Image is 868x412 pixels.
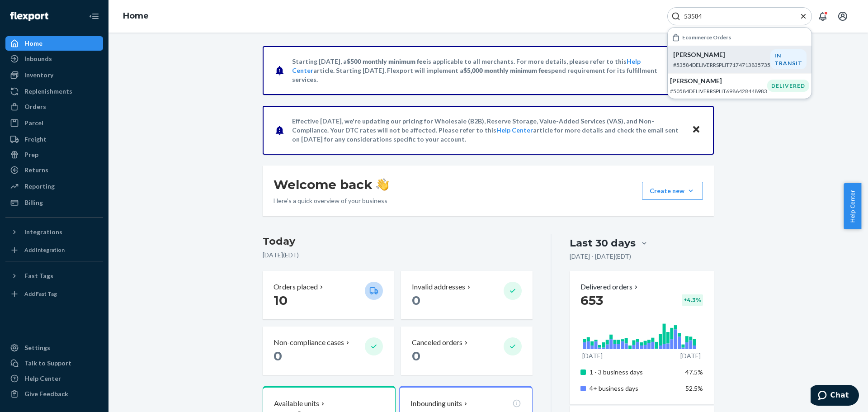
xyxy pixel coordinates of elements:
[24,135,47,144] div: Freight
[24,54,52,63] div: Inbounds
[274,348,282,364] span: 0
[814,7,832,25] button: Open notifications
[5,225,103,239] button: Integrations
[671,12,680,21] svg: Search Icon
[263,327,394,375] button: Non-compliance cases 0
[24,182,55,191] div: Reporting
[5,68,103,82] a: Inventory
[24,39,42,48] div: Home
[24,227,62,237] div: Integrations
[274,293,288,308] span: 10
[274,196,389,205] p: Here’s a quick overview of your business
[85,7,103,25] button: Close Navigation
[670,87,767,95] p: #50584DELIVERRSPLIT6986428448983
[412,293,420,308] span: 0
[292,57,683,84] p: Starting [DATE], a is applicable to all merchants. For more details, please refer to this article...
[5,132,103,147] a: Freight
[580,282,640,292] button: Delivered orders
[263,271,394,319] button: Orders placed 10
[834,7,852,25] button: Open account menu
[24,71,53,80] div: Inventory
[24,166,48,175] div: Returns
[274,282,318,292] p: Orders placed
[5,84,103,99] a: Replenishments
[24,150,38,159] div: Prep
[799,12,808,21] button: Close Search
[24,198,43,207] div: Billing
[116,3,156,29] ol: breadcrumbs
[5,163,103,177] a: Returns
[10,12,48,21] img: Flexport logo
[682,294,703,306] div: + 4.3 %
[410,398,462,409] p: Inbounding units
[412,348,420,364] span: 0
[24,343,50,352] div: Settings
[5,243,103,257] a: Add Integration
[682,34,731,40] h6: Ecommerce Orders
[5,387,103,401] button: Give Feedback
[811,385,859,407] iframe: Opens a widget where you can chat to one of our agents
[5,195,103,210] a: Billing
[24,359,71,368] div: Talk to Support
[673,61,770,69] p: #53584DELIVERRSPLIT7174713835735
[24,290,57,298] div: Add Fast Tag
[24,246,65,254] div: Add Integration
[24,118,43,128] div: Parcel
[5,341,103,355] a: Settings
[24,271,53,280] div: Fast Tags
[570,252,631,261] p: [DATE] - [DATE] ( EDT )
[463,66,548,74] span: $5,000 monthly minimum fee
[274,176,389,193] h1: Welcome back
[590,384,679,393] p: 4+ business days
[24,389,68,398] div: Give Feedback
[5,116,103,130] a: Parcel
[412,337,462,348] p: Canceled orders
[5,371,103,386] a: Help Center
[770,49,807,69] div: IN TRANSIT
[24,102,46,111] div: Orders
[263,251,533,260] p: [DATE] ( EDT )
[123,11,149,21] a: Home
[347,57,426,65] span: $500 monthly minimum fee
[496,126,533,134] a: Help Center
[5,52,103,66] a: Inbounds
[376,178,389,191] img: hand-wave emoji
[24,374,61,383] div: Help Center
[767,80,809,92] div: DELIVERED
[401,327,532,375] button: Canceled orders 0
[642,182,703,200] button: Create new
[5,287,103,301] a: Add Fast Tag
[570,236,636,250] div: Last 30 days
[5,269,103,283] button: Fast Tags
[5,36,103,51] a: Home
[263,234,533,249] h3: Today
[24,87,72,96] div: Replenishments
[690,123,702,137] button: Close
[5,99,103,114] a: Orders
[670,76,767,85] p: [PERSON_NAME]
[292,117,683,144] p: Effective [DATE], we're updating our pricing for Wholesale (B2B), Reserve Storage, Value-Added Se...
[844,183,861,229] button: Help Center
[582,351,603,360] p: [DATE]
[580,293,603,308] span: 653
[412,282,465,292] p: Invalid addresses
[590,368,679,377] p: 1 - 3 business days
[401,271,532,319] button: Invalid addresses 0
[685,384,703,392] span: 52.5%
[5,147,103,162] a: Prep
[685,368,703,376] span: 47.5%
[5,179,103,194] a: Reporting
[680,12,792,21] input: Search Input
[5,356,103,370] button: Talk to Support
[673,50,770,59] p: [PERSON_NAME]
[274,337,344,348] p: Non-compliance cases
[680,351,701,360] p: [DATE]
[274,398,319,409] p: Available units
